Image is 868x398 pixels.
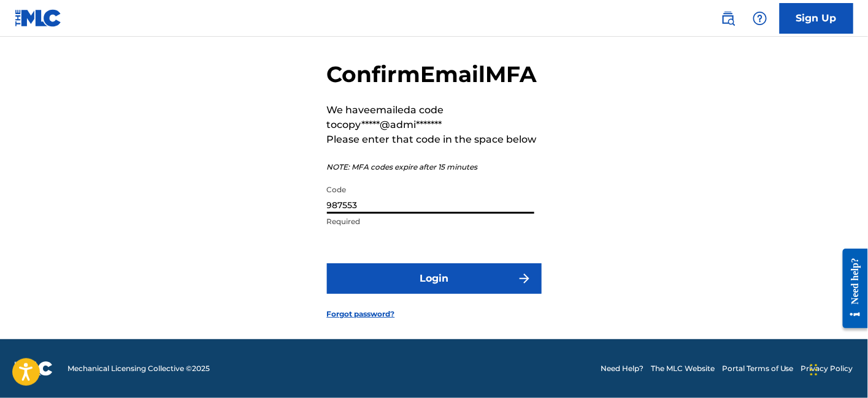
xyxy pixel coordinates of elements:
a: Privacy Policy [801,363,853,374]
div: Help [748,6,772,31]
img: help [753,11,767,26]
button: Login [327,263,542,294]
span: Mechanical Licensing Collective © 2025 [67,363,210,374]
iframe: Chat Widget [807,339,868,398]
h2: Confirm Email MFA [327,61,542,88]
a: Public Search [716,6,740,31]
a: Forgot password? [327,309,395,320]
div: Drag [810,351,818,388]
a: Sign Up [780,3,853,34]
p: Required [327,216,534,227]
a: Need Help? [601,363,643,374]
img: MLC Logo [15,9,62,27]
img: f7272a7cc735f4ea7f67.svg [517,271,532,286]
img: logo [15,361,53,376]
iframe: Resource Center [834,239,868,338]
img: search [721,11,735,26]
a: The MLC Website [651,363,715,374]
p: NOTE: MFA codes expire after 15 minutes [327,162,542,173]
p: Please enter that code in the space below [327,132,542,147]
a: Portal Terms of Use [722,363,794,374]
